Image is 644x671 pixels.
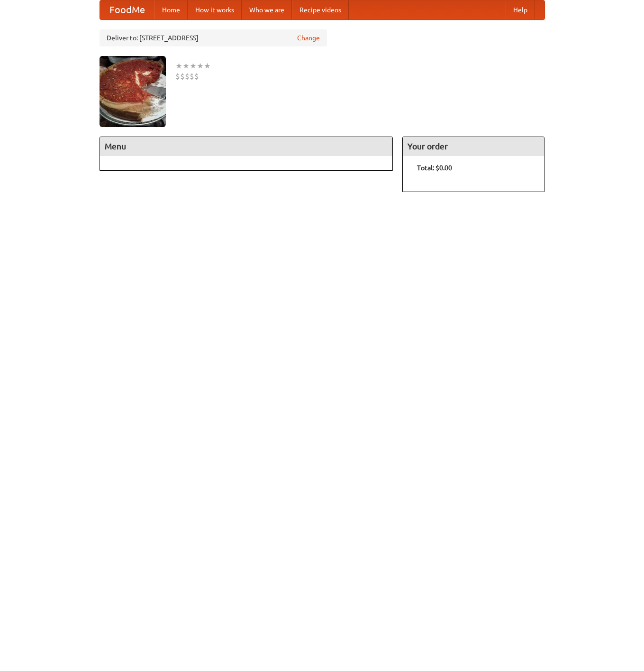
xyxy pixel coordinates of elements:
li: ★ [197,61,204,71]
div: Deliver to: [STREET_ADDRESS] [100,29,327,46]
li: ★ [175,61,182,71]
li: ★ [190,61,197,71]
li: $ [180,71,185,82]
a: Who we are [242,0,292,19]
h4: Menu [100,137,393,156]
li: $ [194,71,199,82]
b: Total: $0.00 [417,164,452,172]
a: Recipe videos [292,0,349,19]
li: $ [190,71,194,82]
li: $ [185,71,190,82]
li: $ [175,71,180,82]
a: Change [297,33,320,43]
a: Help [506,0,535,19]
li: ★ [204,61,211,71]
a: How it works [188,0,242,19]
h4: Your order [403,137,544,156]
a: Home [154,0,188,19]
li: ★ [182,61,190,71]
img: angular.jpg [100,56,166,127]
a: FoodMe [100,0,154,19]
